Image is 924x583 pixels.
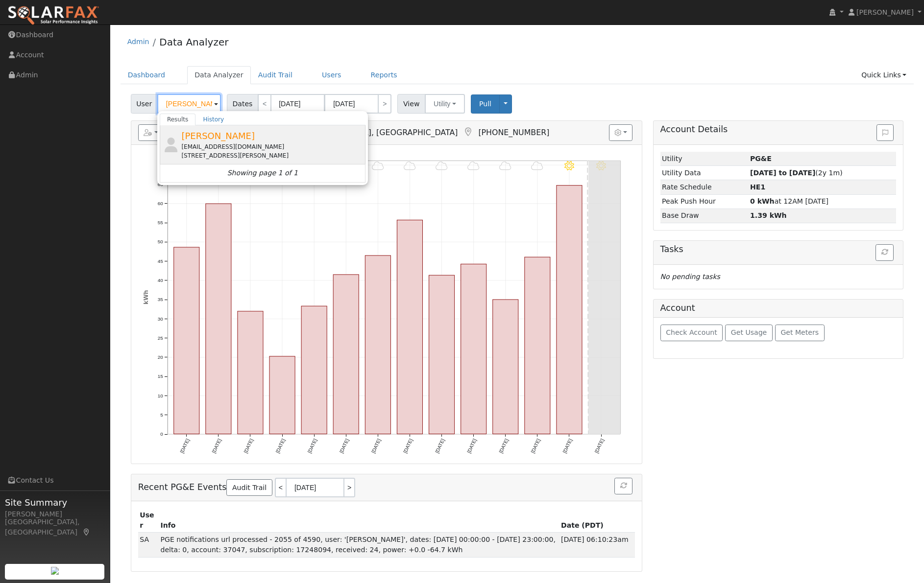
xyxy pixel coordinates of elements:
[594,438,605,454] text: [DATE]
[138,508,159,533] th: User
[275,478,286,497] a: <
[131,94,158,114] span: User
[258,94,271,114] a: <
[251,66,300,84] a: Audit Trail
[315,66,349,84] a: Users
[660,180,749,194] td: Rate Schedule
[195,114,231,125] a: History
[160,412,163,418] text: 5
[559,533,635,557] td: [DATE] 06:10:23am
[462,127,473,137] a: Map
[181,142,363,151] div: [EMAIL_ADDRESS][DOMAIN_NAME]
[875,244,894,261] button: Refresh
[493,300,518,434] rect: onclick=""
[157,393,163,398] text: 10
[402,438,413,454] text: [DATE]
[856,8,914,16] span: [PERSON_NAME]
[559,508,635,533] th: Date (PDT)
[498,438,510,454] text: [DATE]
[780,328,819,336] span: Get Meters
[530,438,541,454] text: [DATE]
[173,247,199,434] rect: onclick=""
[425,94,465,114] button: Utility
[660,273,720,280] i: No pending tasks
[157,182,163,187] text: 65
[121,66,173,84] a: Dashboard
[434,438,445,454] text: [DATE]
[157,258,163,264] text: 45
[290,128,458,137] span: [GEOGRAPHIC_DATA], [GEOGRAPHIC_DATA]
[138,478,635,497] h5: Recent PG&E Events
[525,257,550,434] rect: onclick=""
[157,239,163,245] text: 50
[479,100,491,108] span: Pull
[876,124,894,141] button: Issue History
[436,161,448,171] i: 9/11 - MostlyCloudy
[7,5,99,26] img: SolarFax
[226,479,272,496] a: Audit Trail
[157,355,163,360] text: 20
[365,256,390,434] rect: onclick=""
[159,36,228,48] a: Data Analyzer
[660,194,749,209] td: Peak Push Hour
[750,169,815,177] strong: [DATE] to [DATE]
[227,94,258,114] span: Dates
[127,38,149,46] a: Admin
[731,328,767,336] span: Get Usage
[557,186,582,434] rect: onclick=""
[307,438,318,454] text: [DATE]
[750,183,765,191] strong: C
[660,244,897,255] h5: Tasks
[51,567,59,575] img: retrieve
[211,438,222,454] text: [DATE]
[160,114,196,125] a: Results
[157,220,163,226] text: 55
[157,316,163,322] text: 30
[160,432,163,437] text: 0
[275,438,286,454] text: [DATE]
[181,131,255,141] span: [PERSON_NAME]
[750,169,843,177] span: (2y 1m)
[157,201,163,206] text: 60
[157,297,163,303] text: 35
[397,220,422,434] rect: onclick=""
[614,478,632,494] button: Refresh
[775,325,825,341] button: Get Meters
[660,166,749,180] td: Utility Data
[333,275,359,434] rect: onclick=""
[370,438,382,454] text: [DATE]
[532,161,544,171] i: 9/14 - MostlyCloudy
[159,508,559,533] th: Info
[187,66,251,84] a: Data Analyzer
[750,155,772,163] strong: ID: 17248094, authorized: 09/03/25
[143,290,149,305] text: kWh
[429,276,455,434] rect: onclick=""
[499,161,511,171] i: 9/13 - MostlyCloudy
[397,94,425,114] span: View
[750,211,787,219] strong: 1.39 kWh
[660,152,749,166] td: Utility
[243,438,254,454] text: [DATE]
[467,161,480,171] i: 9/12 - MostlyCloudy
[750,197,775,205] strong: 0 kWh
[5,509,105,519] div: [PERSON_NAME]
[466,438,478,454] text: [DATE]
[206,204,231,434] rect: onclick=""
[138,533,159,557] td: SDP Admin
[461,264,486,434] rect: onclick=""
[378,94,391,114] a: >
[478,128,549,137] span: [PHONE_NUMBER]
[339,438,350,454] text: [DATE]
[181,151,363,160] div: [STREET_ADDRESS][PERSON_NAME]
[364,66,405,84] a: Reports
[159,533,559,557] td: PGE notifications url processed - 2055 of 4590, user: '[PERSON_NAME]', dates: [DATE] 00:00:00 - [...
[372,161,384,171] i: 9/09 - Cloudy
[227,168,298,178] i: Showing page 1 of 1
[269,356,295,434] rect: onclick=""
[179,438,190,454] text: [DATE]
[157,374,163,379] text: 15
[157,278,163,283] text: 40
[660,209,749,223] td: Base Draw
[725,325,773,341] button: Get Usage
[5,517,105,537] div: [GEOGRAPHIC_DATA], [GEOGRAPHIC_DATA]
